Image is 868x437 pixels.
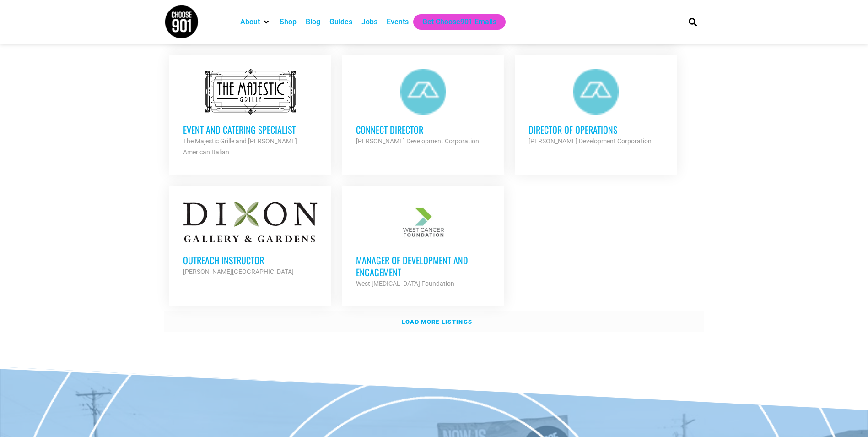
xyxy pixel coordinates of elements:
[183,254,318,266] h3: Outreach Instructor
[183,124,318,136] h3: Event and Catering Specialist
[164,311,704,333] a: Load more listings
[356,254,491,278] h3: Manager of Development and Engagement
[422,16,496,27] a: Get Choose901 Emails
[387,16,409,27] a: Events
[402,318,472,325] strong: Load more listings
[528,137,652,145] strong: [PERSON_NAME] Development Corporation
[183,137,297,156] strong: The Majestic Grille and [PERSON_NAME] American Italian
[515,55,677,160] a: Director of Operations [PERSON_NAME] Development Corporation
[280,16,297,27] a: Shop
[169,186,331,291] a: Outreach Instructor [PERSON_NAME][GEOGRAPHIC_DATA]
[685,14,700,29] div: Search
[306,16,320,27] a: Blog
[528,124,663,136] h3: Director of Operations
[183,268,294,275] strong: [PERSON_NAME][GEOGRAPHIC_DATA]
[240,16,260,27] a: About
[356,280,454,287] strong: West [MEDICAL_DATA] Foundation
[342,55,504,160] a: Connect Director [PERSON_NAME] Development Corporation
[361,16,377,27] a: Jobs
[169,55,331,171] a: Event and Catering Specialist The Majestic Grille and [PERSON_NAME] American Italian
[342,186,504,303] a: Manager of Development and Engagement West [MEDICAL_DATA] Foundation
[236,14,673,30] nav: Main nav
[356,137,479,145] strong: [PERSON_NAME] Development Corporation
[329,16,352,27] a: Guides
[236,14,275,30] div: About
[356,124,491,136] h3: Connect Director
